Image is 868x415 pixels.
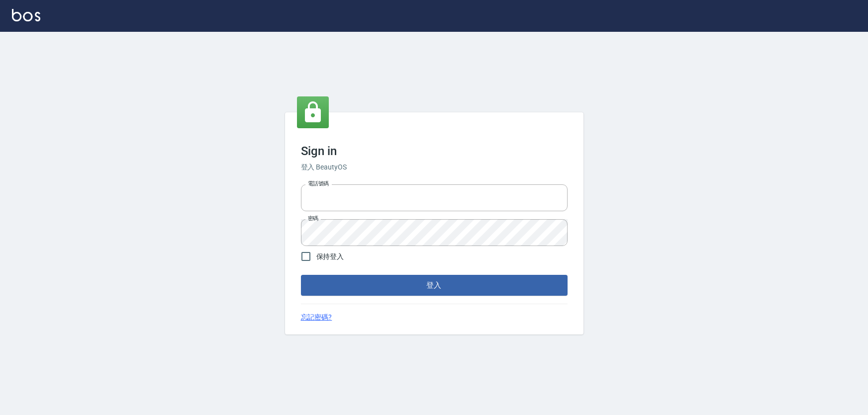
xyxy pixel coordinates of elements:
label: 密碼 [308,215,318,222]
h6: 登入 BeautyOS [301,162,568,172]
span: 保持登入 [316,251,344,262]
img: Logo [12,9,40,21]
label: 電話號碼 [308,180,329,187]
h3: Sign in [301,144,568,158]
a: 忘記密碼? [301,312,332,323]
button: 登入 [301,275,568,296]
